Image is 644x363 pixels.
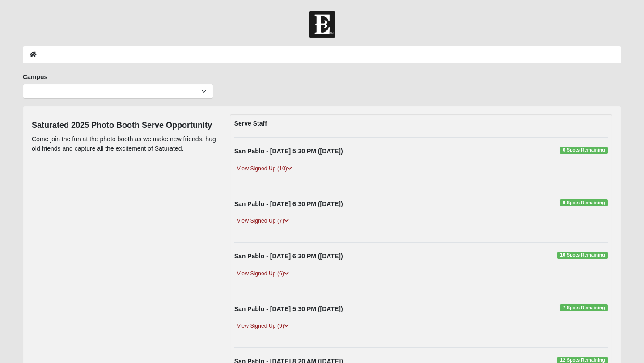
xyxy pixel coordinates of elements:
a: View Signed Up (7) [234,216,292,226]
h4: Saturated 2025 Photo Booth Serve Opportunity [32,121,216,131]
img: Church of Eleven22 Logo [309,11,335,38]
a: View Signed Up (10) [234,164,295,173]
a: View Signed Up (6) [234,269,292,279]
span: 9 Spots Remaining [560,199,608,207]
span: 6 Spots Remaining [560,147,608,154]
strong: Serve Staff [234,120,267,127]
a: View Signed Up (9) [234,321,292,331]
strong: San Pablo - [DATE] 5:30 PM ([DATE]) [234,305,343,312]
strong: San Pablo - [DATE] 6:30 PM ([DATE]) [234,200,343,207]
strong: San Pablo - [DATE] 5:30 PM ([DATE]) [234,148,343,155]
p: Come join the fun at the photo booth as we make new friends, hug old friends and capture all the ... [32,135,216,153]
span: 10 Spots Remaining [557,252,608,259]
span: 7 Spots Remaining [560,304,608,312]
label: Campus [23,72,47,81]
strong: San Pablo - [DATE] 6:30 PM ([DATE]) [234,253,343,260]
